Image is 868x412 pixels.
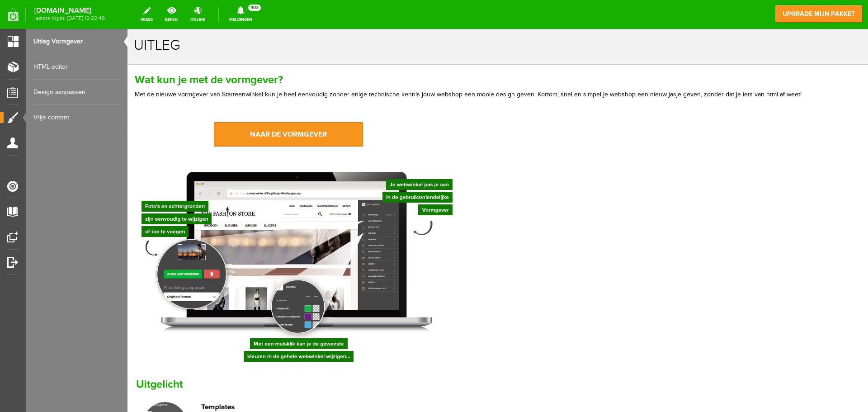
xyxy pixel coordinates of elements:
a: Design aanpassen [33,80,120,105]
a: upgrade mijn pakket [775,5,863,23]
a: online [185,5,211,24]
h1: uitleg [6,9,734,24]
a: HTML editor [33,54,120,80]
span: laatste login: [DATE] 12:22:46 [34,16,105,21]
a: wijzig [135,5,158,24]
p: Met de nieuwe vormgever van Starteenwinkel kun je heel eenvoudig zonder enige technische kennis j... [7,61,733,71]
a: Uitleg Vormgever [33,29,120,54]
a: bekijk [160,5,184,24]
strong: [DOMAIN_NAME] [34,8,105,13]
a: naar de vormgever [86,93,236,118]
a: Vrije content [33,105,120,130]
a: Meldingen403 [224,5,258,24]
span: 403 [248,5,261,11]
h2: Wat kun je met de vormgever? [7,46,733,57]
img: Uitleg [7,136,332,348]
